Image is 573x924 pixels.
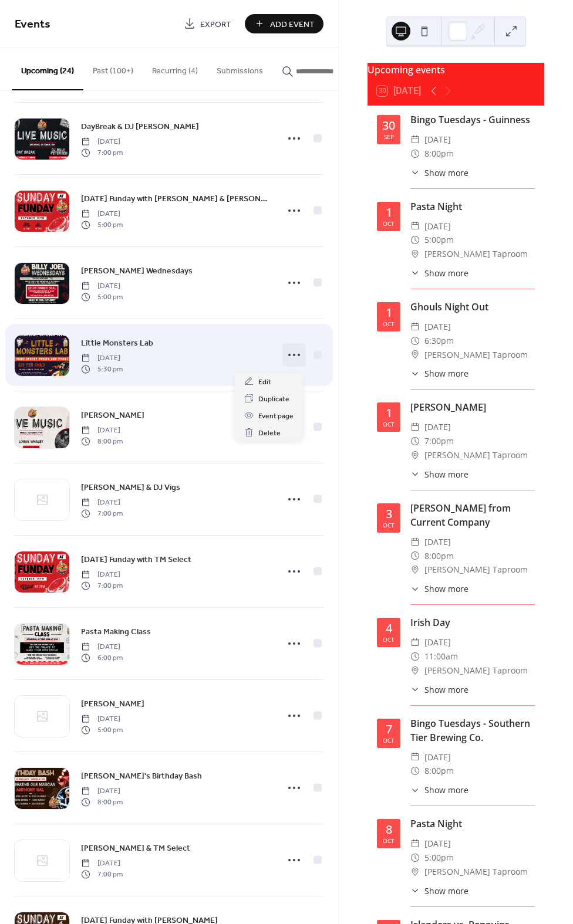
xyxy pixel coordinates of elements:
div: Pasta Night [410,817,535,831]
span: [DATE] [424,535,451,549]
div: Oct [383,838,395,844]
span: 11:00am [424,649,458,664]
div: ​ [410,219,420,233]
div: ​ [410,784,420,796]
button: Add Event [245,14,323,33]
div: ​ [410,147,420,161]
button: ​Show more [410,683,468,696]
span: [DATE] [424,635,451,649]
span: [DATE] [81,425,123,436]
span: 6:00 pm [81,652,123,663]
span: Event page [258,410,294,422]
span: 5:30 pm [81,364,123,374]
span: 6:30pm [424,334,454,348]
span: [DATE] [81,137,123,147]
span: [PERSON_NAME] Taproom [424,448,528,462]
button: ​Show more [410,885,468,897]
span: [DATE] [81,281,123,292]
div: Oct [383,737,395,743]
a: [PERSON_NAME] Wednesdays [81,264,193,277]
div: ​ [410,635,420,649]
span: Delete [258,427,281,439]
span: [DATE] [81,570,123,580]
span: Show more [424,583,468,595]
span: DayBreak & DJ [PERSON_NAME] [81,121,199,133]
div: 1 [386,307,392,319]
span: 5:00 pm [81,725,123,735]
div: ​ [410,583,420,595]
span: 7:00 pm [81,580,123,591]
span: 8:00pm [424,147,454,161]
button: Past (100+) [83,48,143,89]
div: Pasta Night [410,199,535,214]
div: ​ [410,885,420,897]
div: ​ [410,233,420,247]
a: DayBreak & DJ [PERSON_NAME] [81,120,199,133]
span: 7:00 pm [81,869,123,879]
span: [PERSON_NAME] Taproom [424,563,528,577]
span: [DATE] Funday with [PERSON_NAME] & [PERSON_NAME] [81,193,271,205]
span: [PERSON_NAME] [81,409,144,422]
button: ​Show more [410,784,468,796]
div: ​ [410,549,420,563]
div: Oct [383,522,395,528]
div: ​ [410,664,420,678]
a: [PERSON_NAME] [81,697,144,710]
span: [DATE] [424,837,451,851]
span: [PERSON_NAME] & DJ Vigs [81,482,180,494]
button: ​Show more [410,367,468,380]
span: [PERSON_NAME]'s Birthday Bash [81,770,202,783]
a: [PERSON_NAME] & DJ Vigs [81,480,180,494]
span: Show more [424,468,468,480]
span: [DATE] [81,497,123,508]
a: Pasta Making Class [81,625,151,638]
div: ​ [410,837,420,851]
div: ​ [410,267,420,279]
a: [PERSON_NAME]'s Birthday Bash [81,769,202,783]
span: Events [15,13,50,36]
div: 1 [386,207,392,218]
button: ​Show more [410,267,468,279]
div: Oct [383,321,395,327]
span: [DATE] [81,858,123,869]
button: Submissions [207,48,272,89]
div: 8 [386,824,392,835]
div: ​ [410,468,420,480]
span: [DATE] [424,750,451,764]
span: Edit [258,376,271,388]
div: ​ [410,348,420,362]
button: ​Show more [410,167,468,179]
div: ​ [410,334,420,348]
div: Oct [383,221,395,226]
div: ​ [410,750,420,764]
span: [DATE] [424,133,451,147]
a: [PERSON_NAME] & TM Select [81,841,190,855]
div: ​ [410,434,420,448]
span: [PERSON_NAME] Wednesdays [81,265,193,277]
span: Show more [424,267,468,279]
span: Duplicate [258,393,289,405]
span: [DATE] [81,714,123,725]
div: ​ [410,247,420,261]
span: Show more [424,784,468,796]
span: Show more [424,885,468,897]
div: ​ [410,367,420,380]
div: ​ [410,448,420,462]
span: 5:00pm [424,233,454,247]
span: [PERSON_NAME] Taproom [424,865,528,879]
span: [DATE] [81,786,123,797]
span: Little Monsters Lab [81,337,153,350]
span: [DATE] [424,320,451,334]
div: ​ [410,133,420,147]
div: Oct [383,637,395,642]
span: [PERSON_NAME] Taproom [424,247,528,261]
div: 7 [386,723,392,735]
span: 7:00 pm [81,508,123,519]
div: Bingo Tuesdays - Guinness [410,113,535,127]
button: Recurring (4) [143,48,207,89]
div: [PERSON_NAME] from Current Company [410,501,535,529]
div: [PERSON_NAME] [410,400,535,414]
div: Sep [384,134,394,140]
span: 7:00 pm [81,147,123,158]
span: Pasta Making Class [81,626,151,638]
